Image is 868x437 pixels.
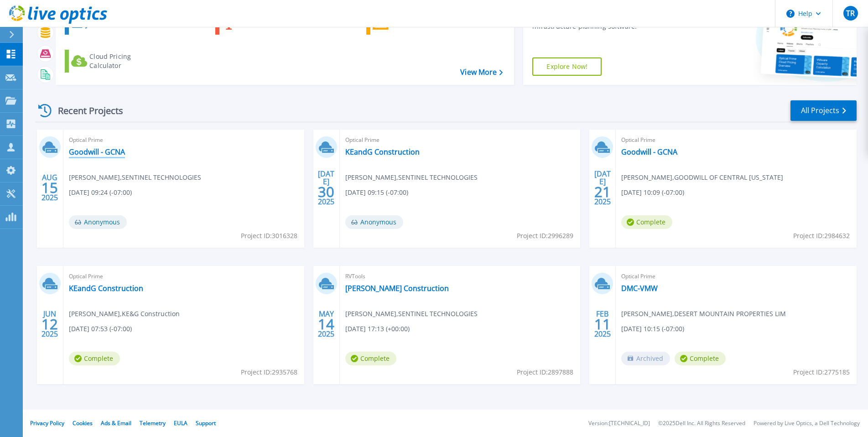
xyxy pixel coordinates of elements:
[594,171,611,204] div: [DATE] 2025
[69,187,132,198] span: [DATE] 09:24 (-07:00)
[345,187,408,198] span: [DATE] 09:15 (-07:00)
[675,352,726,365] span: Complete
[69,135,299,145] span: Optical Prime
[658,421,745,427] li: © 2025 Dell Inc. All Rights Reserved
[318,188,334,196] span: 30
[621,309,786,319] span: [PERSON_NAME] , DESERT MOUNTAIN PROPERTIES LIM
[345,352,396,365] span: Complete
[73,419,93,427] a: Cookies
[241,231,297,241] span: Project ID: 3016328
[621,324,684,334] span: [DATE] 10:15 (-07:00)
[594,320,611,328] span: 11
[42,184,58,192] span: 15
[790,100,857,121] a: All Projects
[69,147,125,156] a: Goodwill - GCNA
[345,147,420,156] a: KEandG Construction
[89,52,162,70] div: Cloud Pricing Calculator
[345,215,403,229] span: Anonymous
[588,421,650,427] li: Version: [TECHNICAL_ID]
[140,419,166,427] a: Telemetry
[594,307,611,341] div: FEB 2025
[793,231,850,241] span: Project ID: 2984632
[196,419,216,427] a: Support
[41,171,58,204] div: AUG 2025
[69,172,201,182] span: [PERSON_NAME] , SENTINEL TECHNOLOGIES
[69,324,132,334] span: [DATE] 07:53 (-07:00)
[41,307,58,341] div: JUN 2025
[621,215,672,229] span: Complete
[345,135,575,145] span: Optical Prime
[621,271,851,281] span: Optical Prime
[621,147,677,156] a: Goodwill - GCNA
[345,271,575,281] span: RVTools
[621,284,658,293] a: DMC-VMW
[621,135,851,145] span: Optical Prime
[345,284,449,293] a: [PERSON_NAME] Construction
[345,309,478,319] span: [PERSON_NAME] , SENTINEL TECHNOLOGIES
[621,187,684,198] span: [DATE] 10:09 (-07:00)
[69,284,143,293] a: KEandG Construction
[35,99,135,122] div: Recent Projects
[621,352,670,365] span: Archived
[42,320,58,328] span: 12
[69,215,127,229] span: Anonymous
[754,421,860,427] li: Powered by Live Optics, a Dell Technology
[69,309,180,319] span: [PERSON_NAME] , KE&G Construction
[517,367,573,377] span: Project ID: 2897888
[594,188,611,196] span: 21
[318,320,334,328] span: 14
[345,324,410,334] span: [DATE] 17:13 (+00:00)
[317,307,335,341] div: MAY 2025
[317,171,335,204] div: [DATE] 2025
[517,231,573,241] span: Project ID: 2996289
[241,367,297,377] span: Project ID: 2935768
[65,50,166,73] a: Cloud Pricing Calculator
[532,57,602,76] a: Explore Now!
[345,172,478,182] span: [PERSON_NAME] , SENTINEL TECHNOLOGIES
[101,419,131,427] a: Ads & Email
[69,271,299,281] span: Optical Prime
[793,367,850,377] span: Project ID: 2775185
[69,352,120,365] span: Complete
[846,10,855,17] span: TR
[30,419,64,427] a: Privacy Policy
[621,172,783,182] span: [PERSON_NAME] , GOODWILL OF CENTRAL [US_STATE]
[460,68,503,77] a: View More
[174,419,187,427] a: EULA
